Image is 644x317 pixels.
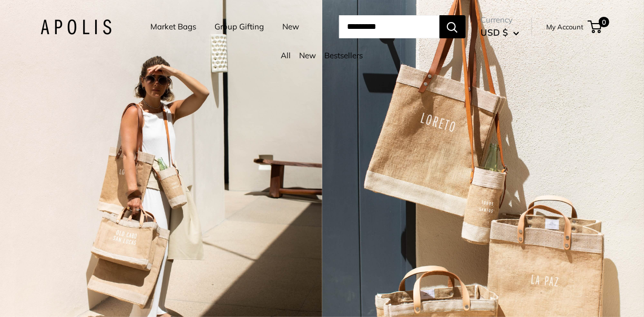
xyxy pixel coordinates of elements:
a: All [281,50,291,60]
a: My Account [547,20,584,33]
a: New [283,19,300,34]
button: Search [439,15,466,38]
input: Search... [339,15,439,38]
button: USD $ [481,24,519,41]
a: New [300,50,316,60]
span: 0 [598,17,609,27]
a: Group Gifting [215,19,264,34]
img: Apolis [40,19,111,35]
span: USD $ [481,27,508,38]
a: 0 [589,20,602,33]
a: Bestsellers [325,50,363,60]
span: Currency [481,13,519,27]
a: Market Bags [151,19,197,34]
